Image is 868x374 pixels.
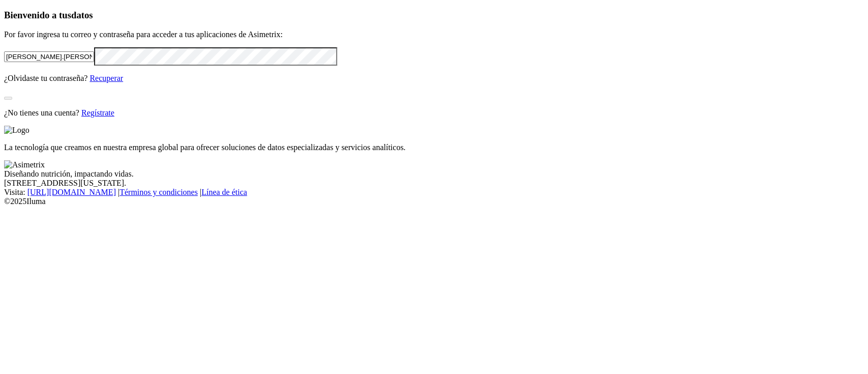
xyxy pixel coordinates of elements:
p: ¿Olvidaste tu contraseña? [4,74,864,83]
p: ¿No tienes una cuenta? [4,108,864,118]
a: Términos y condiciones [119,188,198,196]
p: La tecnología que creamos en nuestra empresa global para ofrecer soluciones de datos especializad... [4,143,864,152]
span: datos [71,10,93,20]
div: Visita : | | [4,188,864,197]
div: © 2025 Iluma [4,197,864,206]
div: Diseñando nutrición, impactando vidas. [4,169,864,179]
div: [STREET_ADDRESS][US_STATE]. [4,179,864,188]
img: Asimetrix [4,160,45,169]
a: [URL][DOMAIN_NAME] [27,188,116,196]
img: Logo [4,126,29,135]
p: Por favor ingresa tu correo y contraseña para acceder a tus aplicaciones de Asimetrix: [4,30,864,39]
h3: Bienvenido a tus [4,10,864,21]
a: Recuperar [89,74,123,82]
a: Regístrate [81,108,114,117]
a: Línea de ética [201,188,247,196]
input: Tu correo [4,51,94,62]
